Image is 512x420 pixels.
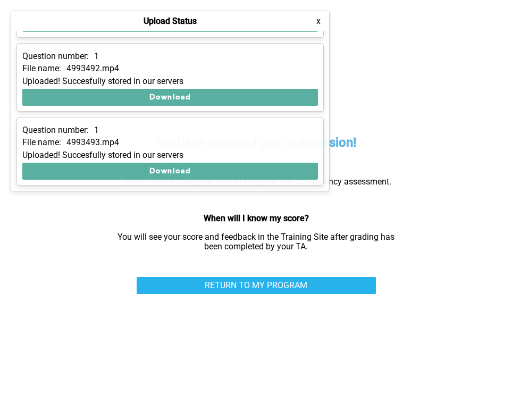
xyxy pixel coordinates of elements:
strong: When will I know my score? [204,213,309,223]
p: File name: [22,138,61,147]
p: File name: [22,64,61,73]
p: Question number: [22,52,89,61]
button: Download [22,163,318,180]
h4: Upload Status [144,16,197,26]
button: x [313,16,324,27]
p: 4993493.mp4 [66,138,119,147]
button: Show Uploads [11,11,104,28]
button: Download [22,89,318,106]
div: Uploaded! Succesfully stored in our servers [22,150,318,160]
p: 4993492.mp4 [66,64,119,73]
p: You will see your score and feedback in the Training Site after grading has been completed by you... [110,232,402,252]
p: 1 [94,52,99,61]
p: 1 [94,125,99,135]
p: Question number: [22,125,89,135]
div: Uploaded! Succesfully stored in our servers [22,77,318,86]
a: RETURN TO MY PROGRAM [137,277,376,294]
